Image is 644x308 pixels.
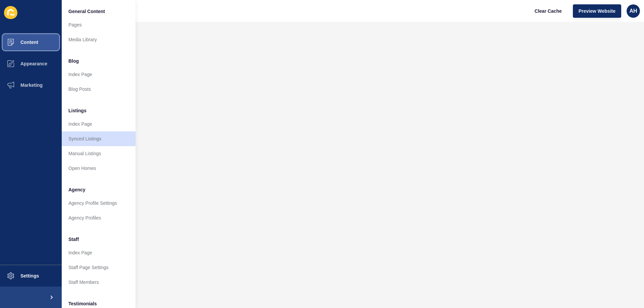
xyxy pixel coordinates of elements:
a: Open Homes [62,161,136,176]
span: AH [629,8,637,14]
a: Pages [62,17,136,32]
span: Blog [68,58,79,64]
a: Index Page [62,67,136,82]
a: Blog Posts [62,82,136,97]
span: Clear Cache [535,8,562,14]
a: Manual Listings [62,146,136,161]
a: Staff Page Settings [62,260,136,275]
span: Listings [68,107,87,114]
span: Agency [68,186,86,193]
a: Index Page [62,245,136,260]
a: Agency Profile Settings [62,196,136,210]
a: Media Library [62,32,136,47]
a: Agency Profiles [62,210,136,225]
span: Testimonials [68,300,97,307]
span: General Content [68,8,105,15]
button: Preview Website [573,4,621,18]
span: Staff [68,236,79,243]
a: Index Page [62,117,136,131]
button: Clear Cache [529,4,568,18]
a: Synced Listings [62,131,136,146]
span: Preview Website [579,8,615,14]
a: Staff Members [62,275,136,290]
